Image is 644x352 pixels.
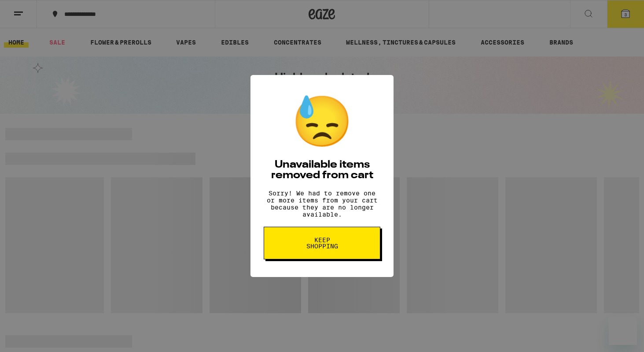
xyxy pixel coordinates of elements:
p: Sorry! We had to remove one or more items from your cart because they are no longer available. [264,190,380,218]
span: Keep Shopping [299,237,345,249]
button: Keep Shopping [264,227,380,259]
div: 😓 [291,93,353,151]
h2: Unavailable items removed from cart [264,160,380,181]
iframe: Button to launch messaging window [609,317,637,345]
